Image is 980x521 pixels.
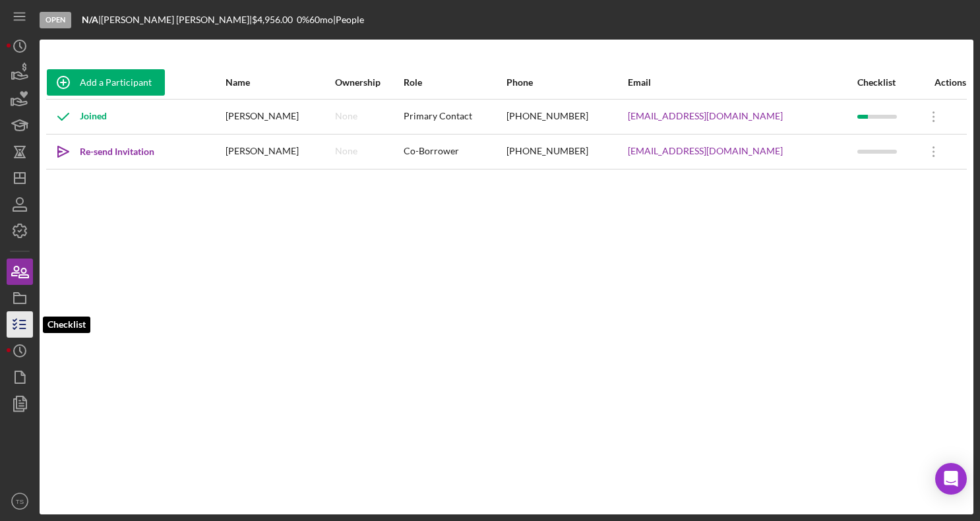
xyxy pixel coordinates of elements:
[82,14,98,25] b: N/A
[226,100,334,133] div: [PERSON_NAME]
[628,111,783,121] a: [EMAIL_ADDRESS][DOMAIN_NAME]
[16,498,24,505] text: TS
[506,135,627,168] div: [PHONE_NUMBER]
[47,100,107,133] div: Joined
[309,15,333,25] div: 60 mo
[40,12,71,28] div: Open
[226,77,334,88] div: Name
[7,488,33,514] button: TS
[47,138,168,165] button: Re-send Invitation
[47,69,165,96] button: Add a Participant
[628,77,856,88] div: Email
[506,100,627,133] div: [PHONE_NUMBER]
[404,77,505,88] div: Role
[82,15,101,25] div: |
[404,135,505,168] div: Co-Borrower
[297,15,309,25] div: 0 %
[506,77,627,88] div: Phone
[335,146,357,156] div: None
[857,77,916,88] div: Checklist
[101,15,252,25] div: [PERSON_NAME] [PERSON_NAME] |
[335,111,357,121] div: None
[335,77,402,88] div: Ownership
[252,15,297,25] div: $4,956.00
[917,77,966,88] div: Actions
[404,100,505,133] div: Primary Contact
[935,463,967,495] div: Open Intercom Messenger
[80,69,152,96] div: Add a Participant
[80,138,154,165] div: Re-send Invitation
[333,15,364,25] div: | People
[628,146,783,156] a: [EMAIL_ADDRESS][DOMAIN_NAME]
[226,135,334,168] div: [PERSON_NAME]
